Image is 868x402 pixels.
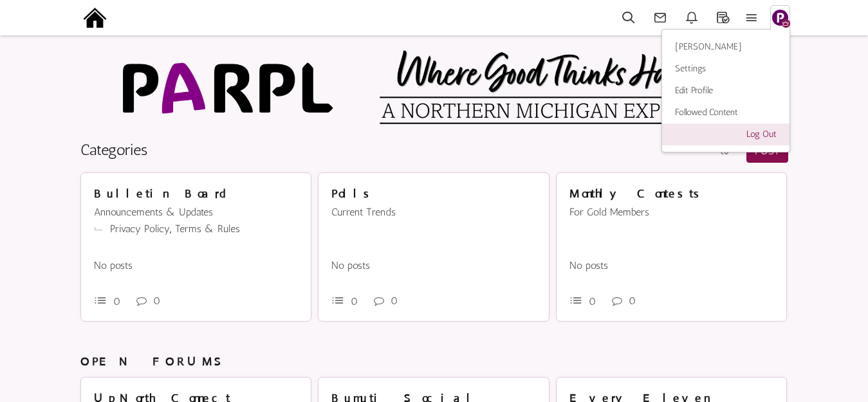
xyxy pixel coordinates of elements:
[80,3,109,32] img: output-onlinepngtools%20-%202025-09-15T191211.976.png
[662,36,790,58] a: [PERSON_NAME]
[569,187,705,201] span: Monthly Contests
[113,295,120,307] span: 0
[755,145,780,157] span: POST
[80,354,232,376] h4: OPEN FORUMS
[662,80,790,102] a: Edit Profile
[351,295,358,307] span: 0
[153,295,160,307] span: 0
[675,41,742,52] span: [PERSON_NAME]
[569,187,705,201] a: Monthly Contests
[662,102,790,123] a: Followed Content
[662,123,790,145] a: Log Out
[94,187,226,201] span: Bulletin Board
[80,140,147,159] a: Categories
[391,295,398,307] span: 0
[175,223,240,235] a: Terms & Rules
[662,58,790,80] a: Settings
[772,10,788,26] img: Slide1.png
[331,187,375,201] span: Polls
[94,187,226,201] a: Bulletin Board
[110,223,172,235] a: Privacy Policy
[331,187,375,201] a: Polls
[629,295,636,307] span: 0
[589,295,596,307] span: 0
